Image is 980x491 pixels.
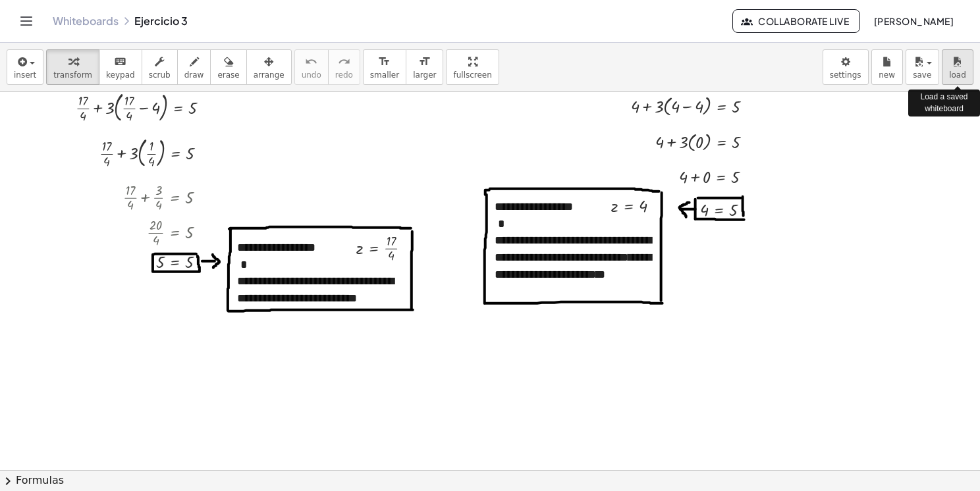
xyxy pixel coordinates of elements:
span: erase [217,70,239,80]
div: Load a saved whiteboard [908,90,980,116]
span: settings [830,70,861,80]
i: redo [338,54,350,70]
button: format_sizelarger [406,49,443,85]
span: save [913,70,931,80]
span: larger [413,70,436,80]
button: Toggle navigation [16,11,37,32]
button: draw [177,49,211,85]
span: draw [184,70,204,80]
button: transform [46,49,99,85]
button: redoredo [328,49,360,85]
span: scrub [149,70,171,80]
span: new [879,70,895,80]
i: format_size [418,54,431,70]
span: arrange [254,70,285,80]
button: load [942,49,973,85]
button: undoundo [294,49,329,85]
i: undo [305,54,317,70]
span: Collaborate Live [744,15,849,27]
button: new [871,49,903,85]
a: Whiteboards [53,14,119,28]
button: settings [823,49,869,85]
button: save [906,49,939,85]
button: erase [210,49,246,85]
button: fullscreen [446,49,499,85]
button: arrange [246,49,292,85]
span: load [949,70,966,80]
button: scrub [142,49,178,85]
button: [PERSON_NAME] [863,9,964,33]
span: keypad [106,70,135,80]
span: fullscreen [453,70,491,80]
button: Collaborate Live [732,9,860,33]
span: smaller [370,70,399,80]
span: insert [14,70,36,80]
button: keyboardkeypad [99,49,142,85]
span: undo [302,70,321,80]
i: keyboard [114,54,126,70]
span: redo [335,70,353,80]
span: [PERSON_NAME] [873,15,954,27]
button: insert [7,49,43,85]
i: format_size [378,54,391,70]
button: format_sizesmaller [363,49,406,85]
span: transform [53,70,92,80]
